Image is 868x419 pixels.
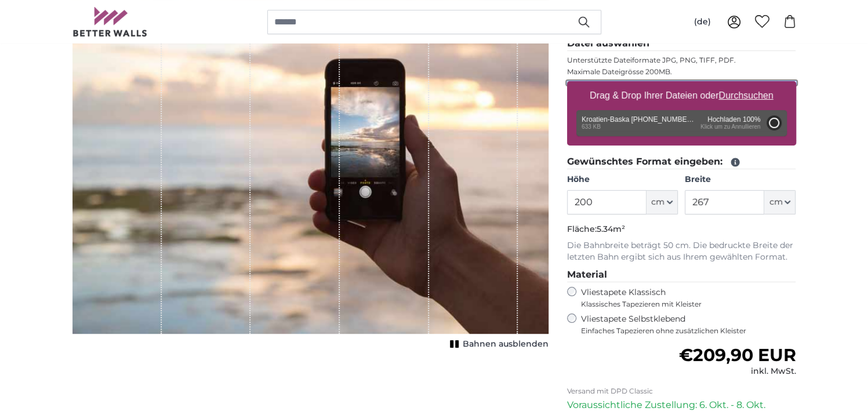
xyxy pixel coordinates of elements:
span: €209,90 EUR [678,344,796,366]
span: cm [769,196,782,208]
div: inkl. MwSt. [678,366,796,377]
p: Unterstützte Dateiformate JPG, PNG, TIFF, PDF. [567,56,796,65]
label: Vliestapete Klassisch [581,287,786,309]
img: Betterwalls [72,7,148,37]
u: Durchsuchen [718,90,773,100]
legend: Material [567,268,796,282]
p: Versand mit DPD Classic [567,387,796,396]
label: Breite [685,174,796,185]
span: Klassisches Tapezieren mit Kleister [581,300,786,309]
p: Die Bahnbreite beträgt 50 cm. Die bedruckte Breite der letzten Bahn ergibt sich aus Ihrem gewählt... [567,240,796,263]
button: cm [764,190,796,214]
p: Maximale Dateigrösse 200MB. [567,67,796,76]
button: (de) [685,12,720,32]
span: Einfaches Tapezieren ohne zusätzlichen Kleister [581,326,796,336]
p: Fläche: [567,224,796,235]
label: Höhe [567,174,678,185]
p: Voraussichtliche Zustellung: 6. Okt. - 8. Okt. [567,398,796,412]
label: Drag & Drop Ihrer Dateien oder [585,84,778,107]
button: Bahnen ausblenden [446,336,549,352]
legend: Datei auswählen [567,37,796,51]
legend: Gewünschtes Format eingeben: [567,155,796,169]
span: Bahnen ausblenden [463,338,549,350]
span: cm [651,196,664,208]
button: cm [647,190,678,214]
label: Vliestapete Selbstklebend [581,314,796,336]
span: 5.34m² [597,224,625,234]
